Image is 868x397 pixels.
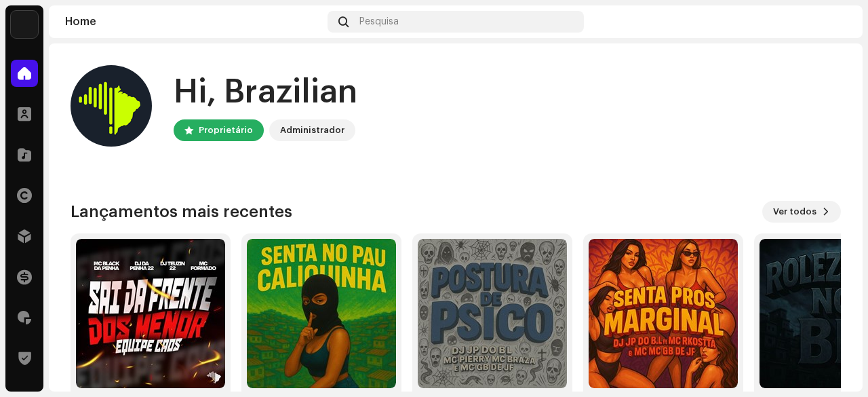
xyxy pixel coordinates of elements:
img: 988c4392-28c3-4f79-8b65-f1046f0b86b0 [247,239,396,388]
img: 7b092bcd-1f7b-44aa-9736-f4bc5021b2f1 [825,11,846,33]
img: 9177a9f3-1dde-46c1-83a7-800fb06cdad1 [418,239,567,388]
img: 2961a79f-5d4c-4fd8-89cd-067426a8d5c3 [76,239,225,388]
div: Home [65,16,322,27]
h3: Lançamentos mais recentes [71,201,292,223]
div: Administrador [280,122,344,138]
span: Pesquisa [359,16,399,27]
div: Proprietário [199,122,253,138]
button: Ver todos [762,201,841,223]
img: 049993c1-2d72-4e3c-8c44-bd6ba982551e [589,239,738,388]
div: Hi, Brazilian [174,71,357,114]
span: Ver todos [773,198,816,225]
img: 71bf27a5-dd94-4d93-852c-61362381b7db [11,11,38,38]
img: 7b092bcd-1f7b-44aa-9736-f4bc5021b2f1 [71,65,152,147]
